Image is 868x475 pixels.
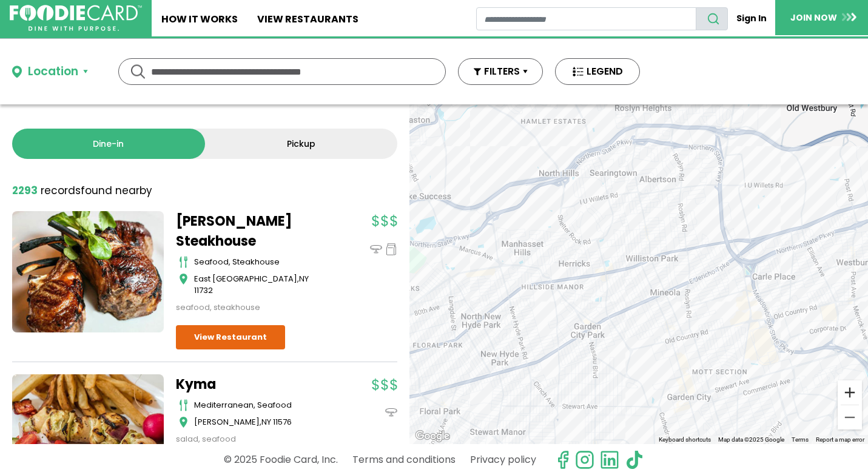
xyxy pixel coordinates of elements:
img: cutlery_icon.svg [179,256,188,268]
button: Zoom in [838,380,862,405]
span: [PERSON_NAME] [194,416,260,428]
button: Location [12,63,88,81]
a: Dine-in [12,129,205,159]
img: Google [412,428,453,444]
div: seafood, steakhouse [194,256,328,268]
a: Privacy policy [470,449,536,470]
button: FILTERS [458,58,543,85]
a: Report a map error [816,436,864,443]
span: East [GEOGRAPHIC_DATA] [194,273,297,285]
img: cutlery_icon.svg [179,399,188,411]
img: map_icon.svg [179,273,188,285]
a: View Restaurant [176,325,285,349]
p: © 2025 Foodie Card, Inc. [224,449,338,470]
div: , [194,273,328,297]
span: records [41,183,81,198]
span: NY [261,416,271,428]
a: Terms and conditions [352,449,456,470]
img: FoodieCard; Eat, Drink, Save, Donate [10,5,142,32]
div: Location [28,63,78,81]
button: Zoom out [838,405,862,430]
img: dinein_icon.svg [370,243,382,255]
div: found nearby [12,183,152,199]
div: , [194,416,328,428]
a: Kyma [176,374,328,394]
button: search [696,7,728,30]
a: Terms [792,436,809,443]
span: NY [299,273,309,285]
span: Map data ©2025 Google [718,436,784,443]
input: restaurant search [476,7,696,30]
button: LEGEND [555,58,640,85]
div: mediterranean, seafood [194,399,328,411]
button: Keyboard shortcuts [659,436,711,444]
span: 11732 [194,285,213,296]
img: pickup_icon.svg [385,243,397,255]
img: map_icon.svg [179,416,188,428]
a: [PERSON_NAME] Steakhouse [176,211,328,251]
a: Open this area in Google Maps (opens a new window) [412,428,453,444]
a: Sign In [728,7,775,30]
div: seafood, steakhouse [176,302,328,314]
img: linkedin.svg [600,450,619,470]
div: The Clubhouse [409,104,868,444]
img: tiktok.svg [625,450,644,470]
strong: 2293 [12,183,38,198]
div: salad, seafood [176,433,328,445]
span: 11576 [273,416,292,428]
img: dinein_icon.svg [385,406,397,419]
svg: check us out on facebook [553,450,573,470]
a: Pickup [205,129,398,159]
